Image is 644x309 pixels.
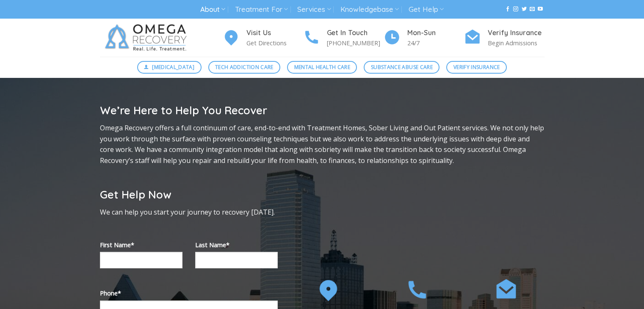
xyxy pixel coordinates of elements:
[100,240,182,250] label: First Name*
[327,28,384,39] h4: Get In Touch
[100,207,278,218] p: We can help you start your journey to recovery [DATE].
[195,240,278,250] label: Last Name*
[246,28,303,39] h4: Visit Us
[371,63,433,71] span: Substance Abuse Care
[538,6,543,12] a: Follow on YouTube
[340,2,399,17] a: Knowledgebase
[464,28,544,48] a: Verify Insurance Begin Admissions
[100,188,278,201] h2: Get Help Now
[453,63,500,71] span: Verify Insurance
[200,2,225,17] a: About
[208,61,281,74] a: Tech Addiction Care
[488,28,544,39] h4: Verify Insurance
[297,2,331,17] a: Services
[235,2,288,17] a: Treatment For
[364,61,439,74] a: Substance Abuse Care
[215,63,274,71] span: Tech Addiction Care
[505,6,510,12] a: Follow on Facebook
[100,19,195,57] img: Omega Recovery
[513,6,518,12] a: Follow on Instagram
[488,38,544,48] p: Begin Admissions
[100,123,544,166] p: Omega Recovery offers a full continuum of care, end-to-end with Treatment Homes, Sober Living and...
[327,38,384,48] p: [PHONE_NUMBER]
[294,63,350,71] span: Mental Health Care
[100,288,278,298] label: Phone*
[287,61,357,74] a: Mental Health Care
[407,38,464,48] p: 24/7
[530,6,535,12] a: Send us an email
[407,28,464,39] h4: Mon-Sun
[152,63,194,71] span: [MEDICAL_DATA]
[137,61,202,74] a: [MEDICAL_DATA]
[446,61,507,74] a: Verify Insurance
[223,28,303,48] a: Visit Us Get Directions
[246,38,303,48] p: Get Directions
[409,2,444,17] a: Get Help
[522,6,527,12] a: Follow on Twitter
[303,28,384,48] a: Get In Touch [PHONE_NUMBER]
[100,103,544,117] h2: We’re Here to Help You Recover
